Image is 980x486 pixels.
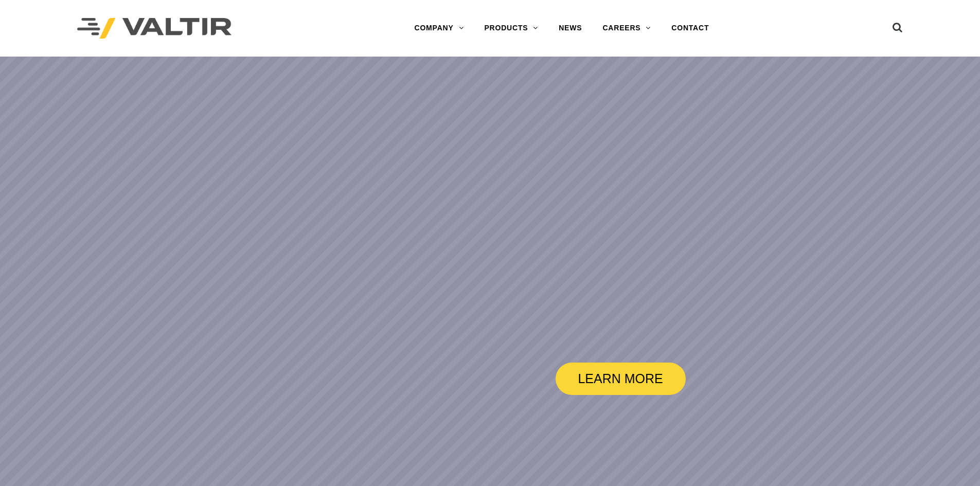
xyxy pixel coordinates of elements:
a: CAREERS [592,18,661,39]
a: COMPANY [404,18,474,39]
a: CONTACT [661,18,719,39]
a: PRODUCTS [474,18,548,39]
a: NEWS [548,18,592,39]
img: Valtir [77,18,231,39]
a: LEARN MORE [556,363,686,395]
